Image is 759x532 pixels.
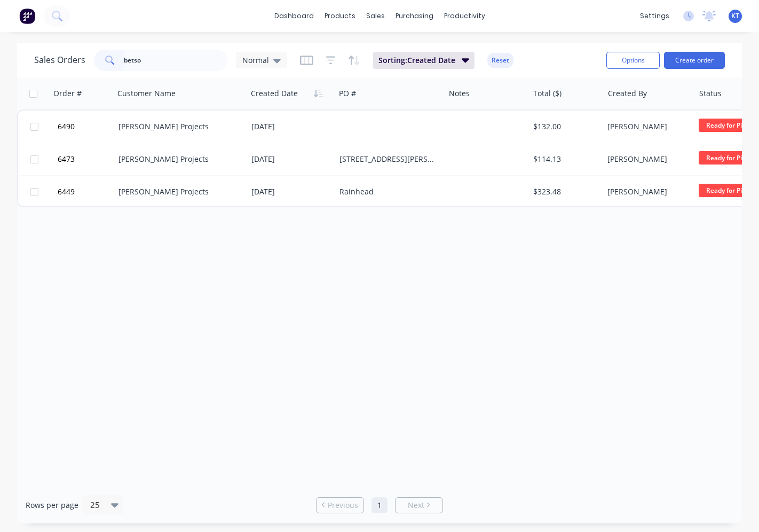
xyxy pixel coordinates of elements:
[34,55,85,65] h1: Sales Orders
[439,8,491,24] div: productivity
[118,186,236,197] div: [PERSON_NAME] Projects
[26,500,78,511] span: Rows per page
[449,88,470,99] div: Notes
[118,121,236,132] div: [PERSON_NAME] Projects
[699,88,722,99] div: Status
[635,8,675,24] div: settings
[58,186,75,197] span: 6449
[487,53,513,68] button: Reset
[54,143,118,175] button: 6473
[58,121,75,132] span: 6490
[251,154,331,165] div: [DATE]
[731,11,739,21] span: KT
[251,121,331,132] div: [DATE]
[19,8,35,24] img: Factory
[408,500,424,511] span: Next
[54,111,118,143] button: 6490
[319,8,361,24] div: products
[54,176,118,208] button: 6449
[533,186,596,197] div: $323.48
[269,8,319,24] a: dashboard
[58,154,75,165] span: 6473
[378,55,455,66] span: Sorting: Created Date
[664,52,725,69] button: Create order
[339,154,436,165] div: [STREET_ADDRESS][PERSON_NAME]
[251,88,298,99] div: Created Date
[606,52,660,69] button: Options
[607,121,686,132] div: [PERSON_NAME]
[361,8,390,24] div: sales
[118,154,236,165] div: [PERSON_NAME] Projects
[533,121,596,132] div: $132.00
[242,54,269,66] span: Normal
[533,88,562,99] div: Total ($)
[533,154,596,165] div: $114.13
[117,88,176,99] div: Customer Name
[124,50,228,71] input: Search...
[328,500,358,511] span: Previous
[390,8,439,24] div: purchasing
[396,500,442,511] a: Next page
[607,154,686,165] div: [PERSON_NAME]
[312,497,447,513] ul: Pagination
[373,52,475,69] button: Sorting:Created Date
[608,88,647,99] div: Created By
[607,186,686,197] div: [PERSON_NAME]
[317,500,363,511] a: Previous page
[371,497,388,513] a: Page 1 is your current page
[339,88,356,99] div: PO #
[251,186,331,197] div: [DATE]
[53,88,82,99] div: Order #
[339,186,436,197] div: Rainhead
